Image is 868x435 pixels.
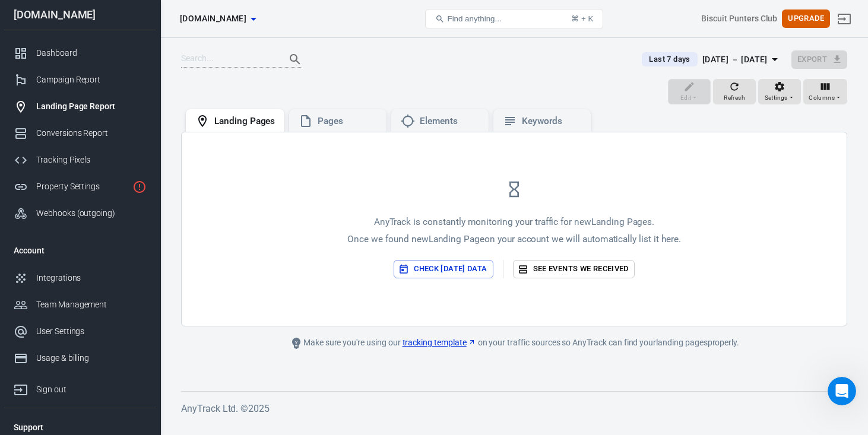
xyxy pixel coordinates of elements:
a: tracking template [403,336,476,349]
svg: Property is not installed yet [132,180,147,194]
span: Settings [765,93,788,103]
div: Sign out [36,383,147,396]
a: Integrations [4,265,156,291]
h6: AnyTrack Ltd. © 2025 [181,401,847,416]
span: Find anything... [447,14,501,23]
div: Account id: zDNt6mXK [701,12,777,25]
li: Account [4,236,156,265]
div: Property Settings [36,180,128,193]
div: Integrations [36,272,147,284]
div: Webhooks (outgoing) [36,207,147,220]
div: Dashboard [36,47,147,59]
div: [DATE] － [DATE] [702,52,768,67]
span: biscuit.bet [180,11,246,26]
a: Team Management [4,291,156,318]
div: Landing Page Report [36,100,147,113]
button: Last 7 days[DATE] － [DATE] [632,50,791,69]
div: ⌘ + K [571,14,593,23]
button: Refresh [713,79,756,105]
input: Search... [181,52,276,67]
button: Check [DATE] data [394,260,493,278]
a: Landing Page Report [4,93,156,120]
div: Pages [318,115,377,128]
span: Last 7 days [644,53,695,65]
button: Settings [758,79,801,105]
p: Once we found new Landing Page on your account we will automatically list it here. [347,233,680,246]
iframe: Intercom live chat [828,377,856,405]
div: Conversions Report [36,127,147,139]
a: See events we received [513,260,635,278]
div: Elements [420,115,479,128]
a: Campaign Report [4,66,156,93]
div: Tracking Pixels [36,154,147,166]
div: Usage & billing [36,352,147,364]
div: Team Management [36,299,147,311]
a: Sign out [830,5,859,33]
div: Keywords [522,115,581,128]
div: [DOMAIN_NAME] [4,9,156,20]
a: Tracking Pixels [4,147,156,173]
div: Landing Pages [214,115,275,128]
a: Sign out [4,372,156,403]
a: User Settings [4,318,156,345]
a: Webhooks (outgoing) [4,200,156,227]
a: Property Settings [4,173,156,200]
span: Columns [809,93,835,103]
div: Make sure you're using our on your traffic sources so AnyTrack can find your landing pages properly. [247,336,781,350]
div: Campaign Report [36,74,147,86]
p: AnyTrack is constantly monitoring your traffic for new Landing Pages . [347,216,680,228]
button: Find anything...⌘ + K [425,9,603,29]
a: Usage & billing [4,345,156,372]
button: [DOMAIN_NAME] [175,8,261,30]
button: Columns [803,79,847,105]
span: Refresh [724,93,745,103]
div: User Settings [36,325,147,338]
button: Upgrade [782,9,830,28]
a: Conversions Report [4,120,156,147]
button: Search [281,45,309,74]
a: Dashboard [4,40,156,66]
